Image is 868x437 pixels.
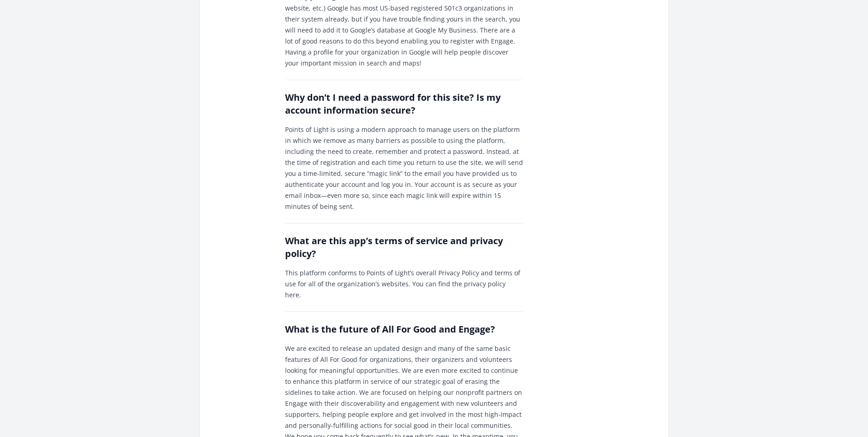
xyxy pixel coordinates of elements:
[285,268,523,300] p: This platform conforms to Points of Light’s overall Privacy Policy and terms of use for all of th...
[285,235,523,260] h2: What are this app’s terms of service and privacy policy?
[285,124,523,212] p: Points of Light is using a modern approach to manage users on the platform in which we remove as ...
[285,91,523,117] h2: Why don’t I need a password for this site? Is my account information secure?
[285,323,523,336] h2: What is the future of All For Good and Engage?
